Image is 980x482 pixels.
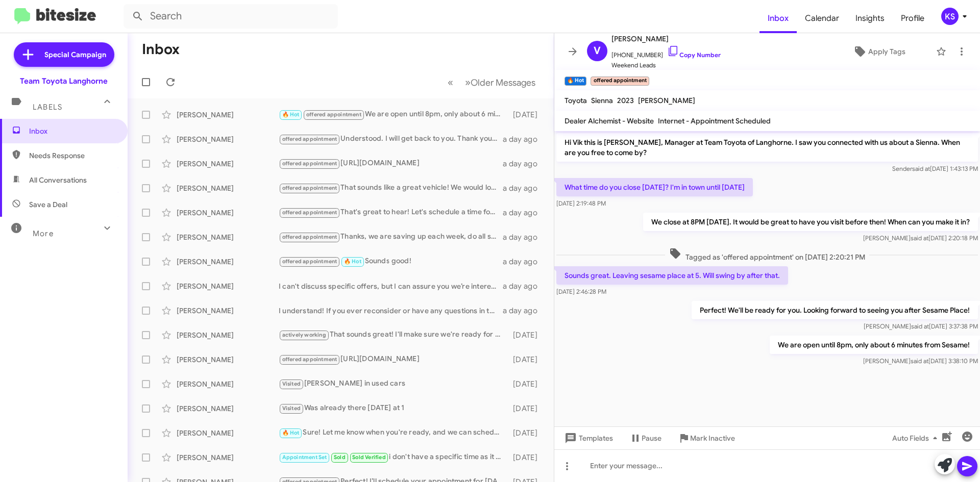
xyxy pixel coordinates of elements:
div: Sounds good! [279,256,503,267]
span: offered appointment [282,356,337,363]
div: a day ago [503,306,546,316]
div: [DATE] [508,428,546,438]
span: Profile [893,4,933,33]
span: Dealer Alchemist - Website [565,116,654,125]
div: [PERSON_NAME] [177,330,279,340]
div: [PERSON_NAME] [177,379,279,389]
span: offered appointment [282,258,337,265]
div: [DATE] [508,330,546,340]
div: [PERSON_NAME] [177,159,279,169]
span: [PHONE_NUMBER] [611,45,721,60]
div: We are open until 8pm, only about 6 minutes from Sesame! [279,109,508,120]
div: KS [941,8,959,25]
span: Special Campaign [44,49,106,60]
span: « [448,76,453,89]
span: offered appointment [282,209,337,216]
span: Auto Fields [892,429,941,447]
p: We close at 8PM [DATE]. It would be great to have you visit before then! When can you make it in? [643,213,978,231]
span: Sold [334,454,346,461]
div: Sure! Let me know when you're ready, and we can schedule an appointment for you to test drive the... [279,427,508,439]
span: Templates [562,429,613,447]
div: Understood. I will get back to you. Thank you for reaching out. [279,133,503,145]
span: Internet - Appointment Scheduled [658,116,771,125]
div: [PERSON_NAME] [177,403,279,414]
div: [DATE] [508,379,546,389]
div: That sounds great! I'll make sure we're ready for your visit at 10am to discuss the Highlander. L... [279,329,508,341]
span: actively working [282,332,326,338]
a: Inbox [759,4,797,33]
span: Insights [847,4,893,33]
span: Sienna [591,96,613,105]
span: [DATE] 2:19:48 PM [556,199,606,207]
span: offered appointment [282,160,337,167]
div: a day ago [503,159,546,169]
span: said at [911,234,928,242]
div: [PERSON_NAME] [177,257,279,267]
small: offered appointment [591,77,649,86]
span: 🔥 Hot [282,111,300,118]
span: 🔥 Hot [344,258,361,265]
p: Perfect! We'll be ready for you. Looking forward to seeing you after Sesame Place! [692,301,978,319]
a: Special Campaign [14,42,114,67]
span: offered appointment [282,185,337,191]
div: a day ago [503,208,546,218]
div: [DATE] [508,110,546,120]
div: I understand! If you ever reconsider or have any questions in the future, feel free to reach out.... [279,306,503,316]
button: Mark Inactive [670,429,743,447]
button: Templates [554,429,621,447]
button: Pause [621,429,670,447]
button: Previous [442,72,459,93]
span: Older Messages [471,77,535,88]
span: Labels [33,103,62,112]
span: V [594,43,601,59]
a: Calendar [797,4,847,33]
span: Needs Response [29,150,116,161]
div: [PERSON_NAME] [177,134,279,144]
span: Tagged as 'offered appointment' on [DATE] 2:20:21 PM [665,247,869,262]
div: [URL][DOMAIN_NAME] [279,158,503,169]
input: Search [124,4,338,29]
p: Sounds great. Leaving sesame place at 5. Will swing by after that. [556,266,788,285]
div: [PERSON_NAME] [177,232,279,242]
div: [PERSON_NAME] [177,110,279,120]
div: [PERSON_NAME] [177,428,279,438]
button: Apply Tags [826,42,931,61]
span: Mark Inactive [690,429,735,447]
span: said at [911,322,929,330]
button: KS [933,8,969,25]
div: That sounds like a great vehicle! We would love to discuss the possibility of buying your 2025 Ac... [279,182,503,194]
span: [PERSON_NAME] [DATE] 3:38:10 PM [863,357,978,365]
span: Weekend Leads [611,60,721,70]
span: Inbox [29,126,116,136]
span: 2023 [617,96,634,105]
div: i don't have a specific time as it depends on when i get out of work but i should be there someti... [279,451,508,463]
span: offered appointment [306,111,361,118]
div: [PERSON_NAME] [177,208,279,218]
span: [PERSON_NAME] [611,33,721,45]
div: [PERSON_NAME] [177,354,279,365]
div: I can't discuss specific offers, but I can assure you we’re interested in quality vehicles. Why n... [279,281,503,291]
div: [URL][DOMAIN_NAME] [279,353,508,365]
span: said at [911,357,928,365]
button: Next [459,72,542,93]
span: More [33,229,54,238]
span: All Conversations [29,175,87,185]
div: [PERSON_NAME] [177,306,279,316]
div: Team Toyota Langhorne [20,76,108,86]
span: Visited [282,380,301,387]
span: Sold Verified [352,454,386,461]
span: Toyota [565,96,587,105]
span: 🔥 Hot [282,429,300,436]
span: offered appointment [282,136,337,142]
div: [DATE] [508,403,546,414]
span: Save a Deal [29,199,67,210]
span: offered appointment [282,234,337,240]
div: [PERSON_NAME] [177,183,279,193]
a: Copy Number [667,51,721,59]
span: Apply Tags [868,42,905,61]
div: [PERSON_NAME] [177,452,279,463]
div: a day ago [503,232,546,242]
span: Visited [282,405,301,412]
